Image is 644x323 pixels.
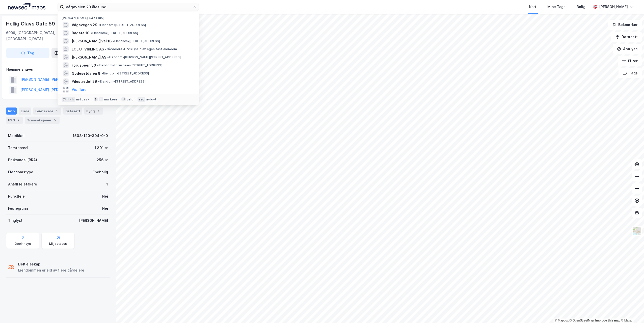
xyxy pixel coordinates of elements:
div: 2 [16,118,21,123]
span: • [97,63,99,67]
div: ESG [6,117,23,124]
div: Mine Tags [547,4,566,10]
span: • [107,55,109,59]
div: Bygg [84,107,103,115]
span: • [113,39,114,43]
div: Tomteareal [8,145,28,151]
span: Bøgata 10 [72,30,90,36]
img: Z [632,226,642,236]
span: Gårdeiere • Utvikl./salg av egen fast eiendom [105,47,177,51]
div: Hjemmelshaver [6,66,110,72]
div: Nei [102,193,108,199]
span: [PERSON_NAME] vei 1B [72,38,112,44]
span: Godesetdalen 8 [72,70,100,76]
div: Hellig Olavs Gate 59 [6,20,56,28]
div: Nei [102,205,108,211]
div: Punktleie [8,193,25,199]
button: Bokmerker [608,20,642,30]
span: Forusbeen 50 [72,62,96,68]
button: Tag [6,48,49,58]
div: Geoinnsyn [15,242,31,246]
button: Tags [619,68,642,78]
div: 1 [54,109,59,114]
span: Eiendom • [STREET_ADDRESS] [113,39,160,43]
div: nytt søk [76,97,90,101]
img: logo.a4113a55bc3d86da70a041830d287a7e.svg [8,3,45,11]
div: [PERSON_NAME] [599,4,628,10]
span: • [91,31,92,35]
div: Info [6,107,17,115]
span: • [105,47,106,51]
span: Eiendom • [PERSON_NAME][STREET_ADDRESS] [107,55,181,59]
div: Eiendomstype [8,169,33,175]
div: Bolig [577,4,585,10]
span: Eiendom • [STREET_ADDRESS] [98,23,146,27]
span: Eiendom • [STREET_ADDRESS] [98,79,146,84]
a: OpenStreetMap [570,319,594,322]
div: markere [104,97,117,101]
div: velg [127,97,133,101]
span: LOE UTVIKLING AS [72,46,104,52]
div: Eiendommen er eid av flere gårdeiere [18,267,84,273]
span: [PERSON_NAME] AS [72,54,106,60]
span: Pilestredet 29 [72,78,97,85]
span: • [101,71,103,75]
div: 1508-120-304-0-0 [73,133,108,139]
input: Søk på adresse, matrikkel, gårdeiere, leietakere eller personer [64,3,193,11]
button: Filter [618,56,642,66]
div: Delt eieskap [18,261,84,267]
button: Datasett [611,32,642,42]
div: Enebolig [93,169,108,175]
div: esc [138,97,145,102]
button: Vis flere [72,87,87,93]
div: 5 [52,118,58,123]
div: Transaksjoner [25,117,60,124]
div: Leietakere [33,107,61,115]
div: Datasett [63,107,82,115]
div: avbryt [146,97,156,101]
div: Antall leietakere [8,181,37,187]
div: Ctrl + k [62,97,75,102]
div: [PERSON_NAME] [79,218,108,224]
div: Eiere [19,107,31,115]
span: Eiendom • [STREET_ADDRESS] [91,31,138,35]
div: 1 [106,181,108,187]
span: • [98,23,100,27]
div: Tinglyst [8,218,22,224]
span: Vågavegen 29 [72,22,97,28]
div: 1 301 ㎡ [94,145,108,151]
div: Miljøstatus [49,242,67,246]
span: Eiendom • Forusbeen [STREET_ADDRESS] [97,63,162,67]
div: 6006, [GEOGRAPHIC_DATA], [GEOGRAPHIC_DATA] [6,30,82,42]
div: Bruksareal (BRA) [8,157,37,163]
div: Kontrollprogram for chat [619,299,644,323]
div: 1 [96,109,101,114]
div: Kart [529,4,536,10]
iframe: Chat Widget [619,299,644,323]
a: Improve this map [595,319,620,322]
div: Matrikkel [8,133,24,139]
a: Mapbox [555,319,569,322]
div: Festegrunn [8,205,28,211]
span: Eiendom • [STREET_ADDRESS] [101,71,149,75]
div: [PERSON_NAME] søk (100) [58,12,199,21]
span: • [98,79,100,83]
div: 256 ㎡ [97,157,108,163]
button: Analyse [613,44,642,54]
